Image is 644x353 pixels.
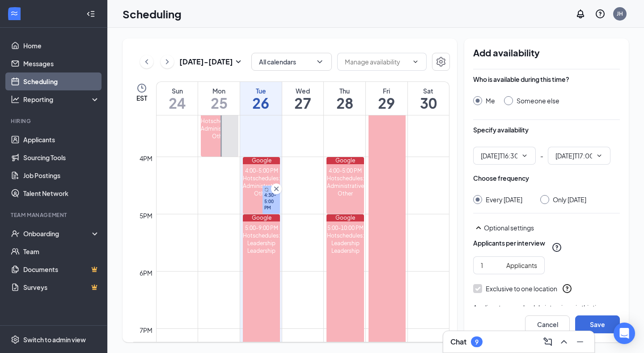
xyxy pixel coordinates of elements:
button: Settings [432,53,450,71]
div: Wed [282,86,324,95]
div: Specify availability [473,125,529,134]
a: Messages [23,55,100,72]
button: Save [575,315,620,333]
h1: 30 [408,95,449,111]
svg: UserCheck [11,229,20,238]
div: 4:00-5:00 PM [243,167,280,174]
div: Google [326,157,364,164]
a: August 28, 2025 [324,82,365,115]
button: ComposeMessage [541,335,555,349]
svg: Cross [272,184,281,193]
div: 9 [475,338,479,346]
button: Minimize [573,335,587,349]
svg: Sync [264,187,269,192]
svg: Settings [436,56,446,67]
div: Only [DATE] [553,195,586,204]
button: ChevronUp [557,335,571,349]
div: Open Intercom Messenger [614,323,635,344]
div: Applicants can schedule interviews in this time range for: [473,303,620,321]
a: August 25, 2025 [198,82,240,115]
a: August 29, 2025 [366,82,407,115]
svg: QuestionInfo [595,9,606,19]
button: Cancel [525,315,570,333]
a: August 26, 2025 [240,82,282,115]
a: Applicants [23,131,100,149]
div: JH [617,10,623,17]
div: Tue [240,86,282,95]
svg: Settings [11,335,20,344]
div: Who is available during this time? [473,75,569,84]
h2: Add availability [473,47,620,58]
svg: ComposeMessage [542,336,553,347]
div: Every [DATE] [486,195,522,204]
div: Reporting [23,95,100,104]
div: Sun [157,86,198,95]
div: Applicants per interview [473,238,545,247]
a: Talent Network [23,184,100,202]
h1: 29 [366,95,407,111]
div: Hotschedules: Leadership Leadership [326,232,364,255]
svg: Analysis [11,95,20,104]
a: Team [23,242,100,260]
div: Google [326,214,364,221]
div: Hotschedules: Administrative Other [243,174,280,197]
div: Hotschedules: Administrative Other [201,117,238,140]
div: Exclusive to one location [486,284,557,293]
svg: SmallChevronDown [233,56,244,67]
button: ChevronLeft [140,55,153,68]
button: All calendarsChevronDown [251,53,332,71]
h1: 26 [240,95,282,111]
svg: ChevronDown [596,152,603,159]
svg: WorkstreamLogo [10,9,19,18]
svg: Collapse [86,9,95,18]
h1: 28 [324,95,365,111]
svg: QuestionInfo [551,242,562,253]
svg: ChevronLeft [142,56,151,67]
div: Optional settings [473,222,620,233]
svg: ChevronDown [315,57,324,66]
svg: ChevronRight [163,56,172,67]
div: Google [243,157,280,164]
svg: ChevronDown [412,58,419,65]
div: Optional settings [484,223,620,232]
div: Google [243,214,280,221]
div: 6pm [138,268,154,278]
div: Me [486,96,495,105]
h3: Chat [450,337,466,347]
div: Team Management [11,211,98,219]
svg: SmallChevronUp [473,222,484,233]
div: 4:00-5:00 PM [326,167,364,174]
div: 7pm [138,325,154,335]
div: Hiring [11,117,98,125]
a: Home [23,37,100,55]
div: Hotschedules: Leadership Leadership [243,232,280,255]
svg: Notifications [575,9,586,19]
a: DocumentsCrown [23,260,100,278]
a: Sourcing Tools [23,149,100,166]
svg: Minimize [575,336,585,347]
div: Mon [198,86,240,95]
h3: [DATE] - [DATE] [179,57,233,67]
a: SurveysCrown [23,278,100,296]
div: Applicants [506,260,537,270]
h1: 27 [282,95,324,111]
div: 5:00-10:00 PM [326,224,364,232]
div: Fri [366,86,407,95]
div: 5:00-9:00 PM [243,224,280,232]
h1: Scheduling [123,6,182,21]
span: 4:30-5:00 PM [264,192,278,211]
div: Sat [408,86,449,95]
div: Choose frequency [473,174,529,183]
div: Thu [324,86,365,95]
a: August 24, 2025 [157,82,198,115]
div: - [473,147,620,165]
a: August 27, 2025 [282,82,324,115]
h1: 24 [157,95,198,111]
svg: ChevronUp [559,336,569,347]
input: Manage availability [345,57,408,67]
span: EST [136,94,147,102]
div: 4pm [138,153,154,163]
div: Someone else [517,96,559,105]
h1: 25 [198,95,240,111]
